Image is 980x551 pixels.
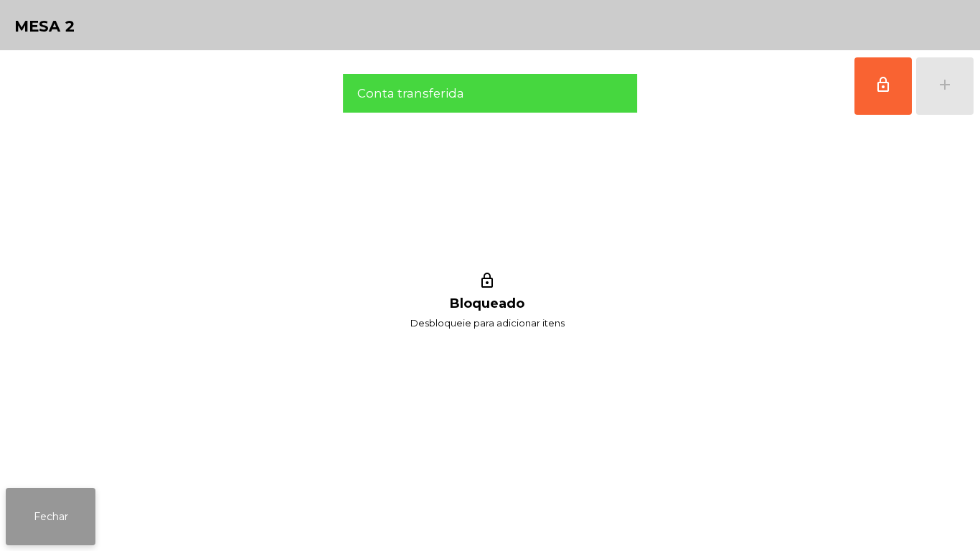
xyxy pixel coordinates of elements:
h1: Bloqueado [450,296,524,311]
button: Fechar [6,488,95,545]
button: lock_outline [854,57,912,115]
i: lock_outline [476,272,498,293]
span: Conta transferida [357,85,464,103]
span: lock_outline [875,76,892,93]
h4: Mesa 2 [14,16,75,37]
span: Desbloqueie para adicionar itens [410,314,565,332]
